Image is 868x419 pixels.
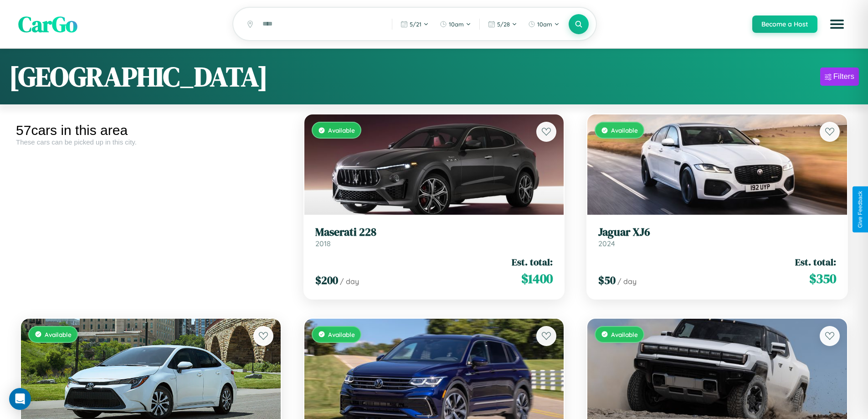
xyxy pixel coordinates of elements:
div: Open Intercom Messenger [9,388,31,410]
button: Open menu [824,11,850,37]
div: These cars can be picked up in this city. [16,138,286,146]
button: Filters [820,67,859,86]
h3: Maserati 228 [315,226,553,239]
span: Est. total: [795,255,836,269]
span: Available [328,126,355,134]
button: 10am [435,17,476,31]
div: Give Feedback [857,191,863,228]
span: 10am [537,21,552,28]
span: 2018 [315,239,331,248]
span: $ 1400 [521,269,553,288]
span: 5 / 28 [497,21,510,28]
span: Est. total: [512,255,553,269]
span: Available [328,331,355,338]
span: / day [617,277,637,286]
span: 10am [449,21,464,28]
div: Filters [833,72,854,81]
button: 5/28 [483,17,522,31]
span: CarGo [18,9,77,39]
span: Available [611,331,638,338]
span: 5 / 21 [410,21,421,28]
a: Maserati 2282018 [315,226,553,248]
span: $ 50 [598,273,616,288]
div: 57 cars in this area [16,123,286,138]
span: Available [611,126,638,134]
button: 10am [524,17,564,31]
button: Become a Host [752,16,817,33]
span: $ 350 [809,269,836,288]
h3: Jaguar XJ6 [598,226,836,239]
span: / day [340,277,359,286]
span: $ 200 [315,273,338,288]
span: 2024 [598,239,615,248]
button: 5/21 [396,17,433,31]
h1: [GEOGRAPHIC_DATA] [9,58,268,95]
span: Available [45,331,72,338]
a: Jaguar XJ62024 [598,226,836,248]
